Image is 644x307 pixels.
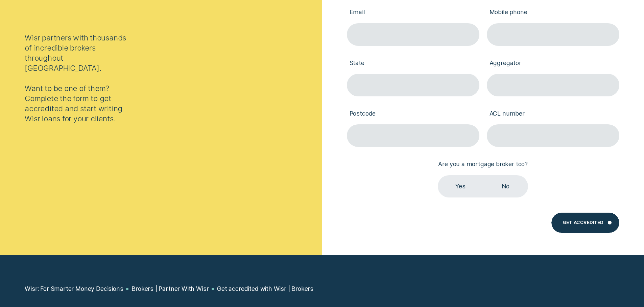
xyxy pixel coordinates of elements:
label: No [483,175,528,198]
div: Wisr partners with thousands of incredible brokers throughout [GEOGRAPHIC_DATA]. Want to be one o... [25,33,130,124]
label: Postcode [347,104,479,124]
label: Yes [438,175,483,198]
label: Mobile phone [487,3,619,23]
a: Wisr: For Smarter Money Decisions [25,285,123,293]
label: Email [347,3,479,23]
label: ACL number [487,104,619,124]
a: Brokers | Partner With Wisr [132,285,209,293]
label: Aggregator [487,53,619,74]
label: State [347,53,479,74]
button: Get Accredited [551,213,619,233]
a: Get accredited with Wisr | Brokers [217,285,313,293]
label: Are you a mortgage broker too? [436,154,530,175]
